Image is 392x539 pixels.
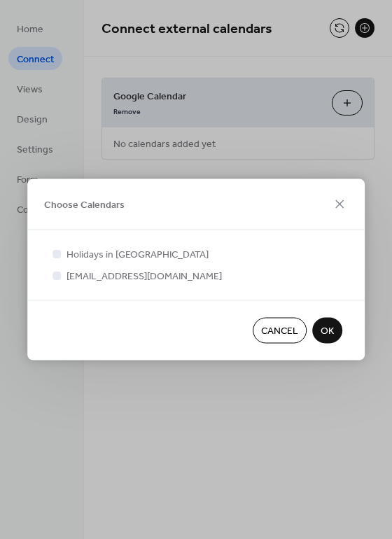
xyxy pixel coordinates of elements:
span: [EMAIL_ADDRESS][DOMAIN_NAME] [66,269,222,284]
span: Holidays in [GEOGRAPHIC_DATA] [66,248,209,262]
span: OK [321,324,334,339]
span: Cancel [261,324,298,339]
span: Choose Calendars [44,198,125,213]
button: Cancel [253,318,307,344]
button: OK [312,318,342,344]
